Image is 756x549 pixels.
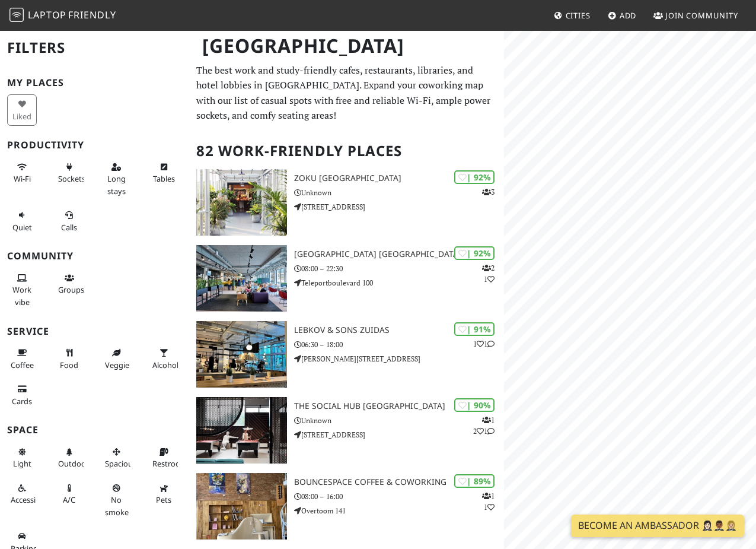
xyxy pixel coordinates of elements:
[12,284,31,307] span: People working
[294,249,504,259] h3: [GEOGRAPHIC_DATA] [GEOGRAPHIC_DATA]
[55,478,84,510] button: A/C
[571,515,744,537] a: Become an Ambassador 🤵🏻‍♀️🤵🏾‍♂️🤵🏼‍♀️
[105,494,129,517] span: Smoke free
[63,494,75,505] span: Air conditioned
[294,401,504,411] h3: The Social Hub [GEOGRAPHIC_DATA]
[156,494,171,505] span: Pet friendly
[649,5,743,26] a: Join Community
[473,414,495,437] p: 1 2 1
[7,157,37,189] button: Wi-Fi
[454,398,495,412] div: | 90%
[196,133,497,169] h2: 82 Work-Friendly Places
[11,360,34,370] span: Coffee
[149,478,178,510] button: Pets
[58,173,85,184] span: Power sockets
[101,442,131,474] button: Spacious
[13,458,31,469] span: Natural light
[549,5,595,26] a: Cities
[294,201,504,212] p: [STREET_ADDRESS]
[196,473,287,540] img: BounceSpace Coffee & Coworking
[482,262,495,285] p: 2 1
[294,477,504,487] h3: BounceSpace Coffee & Coworking
[58,458,89,469] span: Outdoor area
[149,343,178,375] button: Alcohol
[482,186,495,198] p: 3
[294,491,504,502] p: 08:00 – 16:00
[294,429,504,440] p: [STREET_ADDRESS]
[55,157,84,189] button: Sockets
[196,321,287,388] img: Lebkov & Sons Zuidas
[454,246,495,260] div: | 92%
[9,8,24,22] img: LaptopFriendly
[12,396,32,407] span: Credit cards
[196,169,287,236] img: Zoku Amsterdam
[7,205,37,237] button: Quiet
[294,339,504,350] p: 06:30 – 18:00
[68,8,116,21] span: Friendly
[294,187,504,198] p: Unknown
[55,343,84,375] button: Food
[11,494,46,505] span: Accessible
[196,397,287,464] img: The Social Hub Amsterdam City
[9,5,116,26] a: LaptopFriendly LaptopFriendly
[189,169,504,236] a: Zoku Amsterdam | 92% 3 Zoku [GEOGRAPHIC_DATA] Unknown [STREET_ADDRESS]
[7,77,182,88] h3: My Places
[55,268,84,300] button: Groups
[566,10,591,21] span: Cities
[101,343,131,375] button: Veggie
[294,277,504,288] p: Teleportboulevard 100
[294,263,504,274] p: 08:00 – 22:30
[7,343,37,375] button: Coffee
[189,473,504,540] a: BounceSpace Coffee & Coworking | 89% 11 BounceSpace Coffee & Coworking 08:00 – 16:00 Overtoom 141
[193,30,502,62] h1: [GEOGRAPHIC_DATA]
[482,490,495,513] p: 1 1
[7,442,37,474] button: Light
[294,353,504,364] p: [PERSON_NAME][STREET_ADDRESS]
[189,245,504,312] a: Aristo Meeting Center Amsterdam | 92% 21 [GEOGRAPHIC_DATA] [GEOGRAPHIC_DATA] 08:00 – 22:30 Telepo...
[105,360,129,370] span: Veggie
[55,442,84,474] button: Outdoor
[196,245,287,312] img: Aristo Meeting Center Amsterdam
[294,173,504,183] h3: Zoku [GEOGRAPHIC_DATA]
[189,321,504,388] a: Lebkov & Sons Zuidas | 91% 11 Lebkov & Sons Zuidas 06:30 – 18:00 [PERSON_NAME][STREET_ADDRESS]
[152,360,178,370] span: Alcohol
[454,170,495,184] div: | 92%
[603,5,642,26] a: Add
[7,268,37,312] button: Work vibe
[7,30,182,66] h2: Filters
[55,205,84,237] button: Calls
[14,173,31,184] span: Stable Wi-Fi
[61,222,77,233] span: Video/audio calls
[7,478,37,510] button: Accessible
[620,10,637,21] span: Add
[7,326,182,337] h3: Service
[196,63,497,123] p: The best work and study-friendly cafes, restaurants, libraries, and hotel lobbies in [GEOGRAPHIC_...
[12,222,32,233] span: Quiet
[294,505,504,516] p: Overtoom 141
[107,173,126,196] span: Long stays
[665,10,738,21] span: Join Community
[153,173,175,184] span: Work-friendly tables
[473,338,495,350] p: 1 1
[28,8,66,21] span: Laptop
[294,415,504,426] p: Unknown
[60,360,78,370] span: Food
[454,474,495,488] div: | 89%
[149,157,178,189] button: Tables
[58,284,84,295] span: Group tables
[152,458,187,469] span: Restroom
[7,139,182,151] h3: Productivity
[7,379,37,411] button: Cards
[7,250,182,262] h3: Community
[189,397,504,464] a: The Social Hub Amsterdam City | 90% 121 The Social Hub [GEOGRAPHIC_DATA] Unknown [STREET_ADDRESS]
[101,478,131,522] button: No smoke
[7,424,182,436] h3: Space
[149,442,178,474] button: Restroom
[105,458,136,469] span: Spacious
[294,325,504,335] h3: Lebkov & Sons Zuidas
[101,157,131,201] button: Long stays
[454,322,495,336] div: | 91%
